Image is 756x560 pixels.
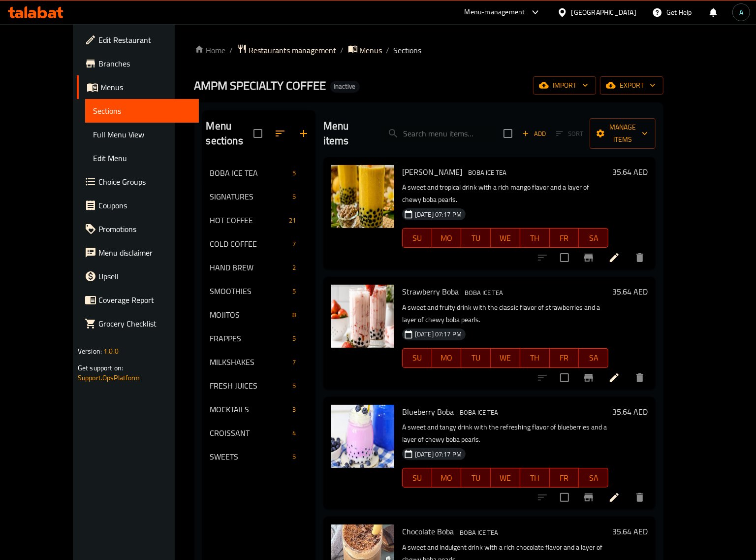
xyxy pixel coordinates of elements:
div: FRESH JUICES5 [202,374,315,397]
div: FRAPPES [210,332,288,344]
span: FR [554,231,575,245]
span: SU [407,471,428,485]
button: Branch-specific-item [577,486,600,509]
span: [DATE] 07:17 PM [411,210,466,219]
span: FR [554,351,575,365]
span: Version: [78,345,102,358]
span: 5 [288,452,300,461]
span: BOBA ICE TEA [464,167,510,178]
span: Edit Restaurant [98,34,191,46]
h2: Menu items [323,119,368,148]
span: Select to update [554,487,575,508]
div: items [288,167,300,179]
span: MO [436,351,458,365]
button: Manage items [590,118,656,149]
span: Inactive [330,82,360,91]
span: MOJITOS [210,309,288,321]
span: MO [436,471,458,485]
span: TH [524,231,546,245]
a: Support.OpsPlatform [78,371,140,384]
button: SU [402,348,432,368]
p: A sweet and tangy drink with the refreshing flavor of blueberries and a layer of chewy boba pearls. [402,421,608,446]
button: export [600,76,663,95]
span: Promotions [98,223,191,235]
a: Restaurants management [237,44,337,57]
button: delete [628,366,652,390]
div: SIGNATURES [210,191,288,202]
span: Coverage Report [98,294,191,306]
div: items [288,285,300,297]
span: Add item [518,126,550,141]
span: Grocery Checklist [98,318,191,329]
button: FR [550,228,579,248]
button: TU [461,348,491,368]
span: SMOOTHIES [210,285,288,297]
span: Select section [498,123,518,144]
a: Home [194,44,226,56]
span: SWEETS [210,451,288,462]
div: items [288,403,300,415]
button: MO [432,228,462,248]
div: MOJITOS8 [202,303,315,327]
div: items [288,451,300,462]
div: items [288,356,300,368]
button: WE [491,228,520,248]
span: TH [524,351,546,365]
a: Coupons [77,194,199,217]
div: FRAPPES5 [202,327,315,350]
div: SMOOTHIES5 [202,279,315,303]
div: HOT COFFEE21 [202,208,315,232]
li: / [386,44,390,56]
span: 5 [288,192,300,201]
div: BOBA ICE TEA [210,167,288,179]
span: [PERSON_NAME] [402,165,462,179]
span: Upsell [98,270,191,282]
button: SA [579,228,608,248]
button: FR [550,468,579,488]
span: [DATE] 07:17 PM [411,329,466,339]
span: Strawberry Boba [402,284,459,299]
div: MOCKTAILS3 [202,397,315,421]
a: Edit menu item [608,252,620,264]
div: items [288,262,300,273]
div: HOT COFFEE [210,214,285,226]
div: HAND BREW2 [202,256,315,279]
button: import [533,76,596,95]
div: items [288,191,300,202]
span: MOCKTAILS [210,403,288,415]
button: MO [432,468,462,488]
p: A sweet and fruity drink with the classic flavor of strawberries and a layer of chewy boba pearls. [402,301,608,326]
a: Branches [77,52,199,75]
button: WE [491,348,520,368]
span: Blueberry Boba [402,404,454,419]
span: 4 [288,428,300,438]
div: COLD COFFEE7 [202,232,315,256]
a: Menus [77,75,199,99]
span: Add [521,128,547,139]
span: MO [436,231,458,245]
a: Sections [85,99,199,123]
div: BOBA ICE TEA [456,407,502,419]
span: 5 [288,381,300,391]
span: SU [407,351,428,365]
span: import [541,79,588,92]
img: Strawberry Boba [331,285,394,348]
span: 5 [288,287,300,296]
h6: 35.64 AED [612,285,648,298]
button: Branch-specific-item [577,246,600,269]
span: Edit Menu [93,152,191,164]
span: SU [407,231,428,245]
div: items [288,427,300,439]
span: Get support on: [78,362,123,374]
div: BOBA ICE TEA [456,527,502,538]
span: A [739,7,743,18]
button: TU [461,468,491,488]
div: MILKSHAKES7 [202,350,315,374]
div: items [288,332,300,344]
span: SA [583,231,604,245]
span: MILKSHAKES [210,356,288,368]
button: TH [520,228,550,248]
